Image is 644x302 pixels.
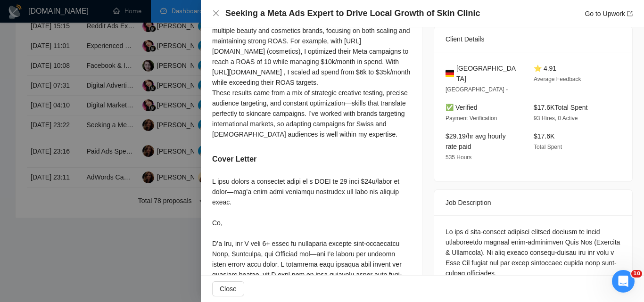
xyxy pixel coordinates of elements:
[446,190,621,215] div: Job Description
[446,86,508,93] span: [GEOGRAPHIC_DATA] -
[212,281,244,296] button: Close
[225,8,480,19] h4: Seeking a Meta Ads Expert to Drive Local Growth of Skin Clinic
[446,68,454,79] img: 🇩🇪
[212,9,220,17] button: Close
[534,132,554,140] span: $17.6K
[631,270,642,278] span: 10
[212,9,220,17] span: close
[212,154,256,165] h5: Cover Letter
[212,15,411,139] div: In the past few years, I’ve managed Meta [PERSON_NAME] for multiple beauty and cosmetics brands, ...
[220,284,237,294] span: Close
[585,10,633,17] a: Go to Upworkexport
[446,154,471,161] span: 535 Hours
[446,26,621,52] div: Client Details
[612,270,635,293] iframe: Intercom live chat
[534,76,581,82] span: Average Feedback
[446,104,478,111] span: ✅ Verified
[534,65,556,72] span: ⭐ 4.91
[534,144,562,150] span: Total Spent
[534,104,587,111] span: $17.6K Total Spent
[446,115,497,122] span: Payment Verification
[446,132,506,150] span: $29.19/hr avg hourly rate paid
[627,11,633,16] span: export
[534,115,578,122] span: 93 Hires, 0 Active
[456,63,519,84] span: [GEOGRAPHIC_DATA]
